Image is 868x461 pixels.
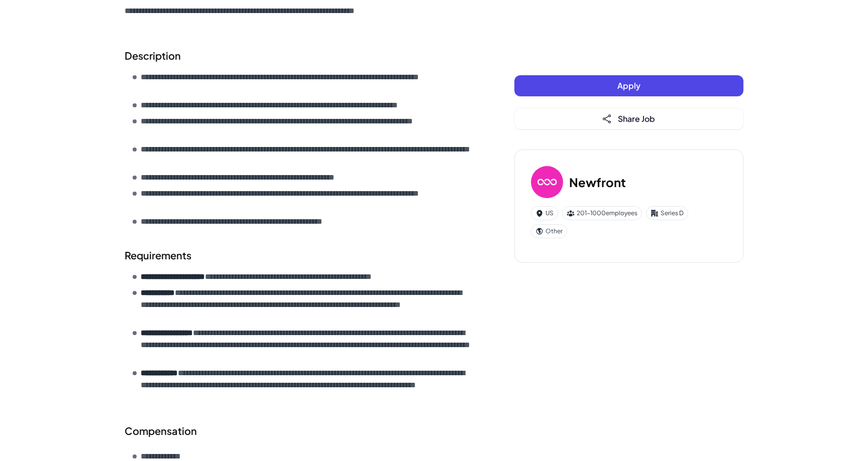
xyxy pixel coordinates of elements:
div: Compensation [125,423,474,438]
img: Ne [531,166,563,198]
h3: Newfront [569,173,626,191]
div: US [531,206,558,220]
div: Other [531,224,567,238]
span: Apply [617,80,640,91]
button: Apply [514,75,743,96]
button: Share Job [514,108,743,129]
h2: Requirements [125,248,474,263]
div: 201-1000 employees [562,206,642,220]
div: Series D [646,206,688,220]
span: Share Job [618,113,655,124]
h2: Description [125,48,474,63]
